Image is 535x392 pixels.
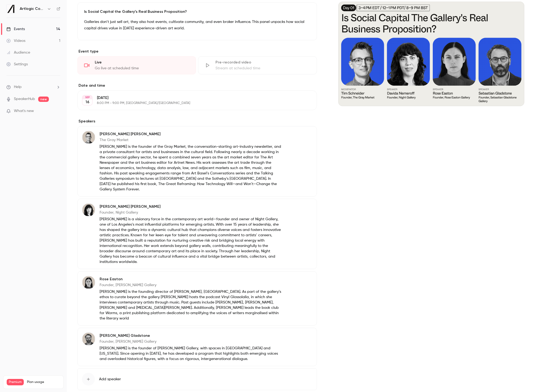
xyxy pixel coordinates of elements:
p: [PERSON_NAME] [PERSON_NAME] [100,131,282,137]
iframe: Noticeable Trigger [54,109,60,114]
p: The Gray Market [100,137,282,143]
span: Add speaker [99,377,121,382]
div: Sebastian Gladstone[PERSON_NAME] GladstoneFounder, [PERSON_NAME] Gallery[PERSON_NAME] is the foun... [77,328,317,366]
p: [PERSON_NAME] is the founder of [PERSON_NAME] Gallery, with spaces in [GEOGRAPHIC_DATA] and [US_S... [100,346,282,362]
p: Galleries don’t just sell art, they also host events, cultivate community, and even broker influe... [84,19,310,31]
p: Founder, [PERSON_NAME] Gallery [100,282,282,288]
p: Founder, Night Gallery [100,210,282,215]
p: [PERSON_NAME] is the founding director of [PERSON_NAME], [GEOGRAPHIC_DATA]. As part of the galler... [100,289,282,321]
button: Add speaker [77,368,317,390]
img: Sebastian Gladstone [82,333,95,345]
img: Davida Nemeroff [82,203,95,216]
p: Is Social Capital the Gallery’s Real Business Proposition? [84,9,310,14]
div: Davida Nemeroff[PERSON_NAME] [PERSON_NAME]Founder, Night Gallery[PERSON_NAME] is a visionary forc... [77,199,317,269]
div: Settings [6,62,28,67]
label: Speakers [77,119,317,124]
div: Pre-recorded videoStream at scheduled time [198,56,317,74]
span: new [38,97,49,102]
div: LiveGo live at scheduled time [77,56,196,74]
div: Rose EastonRose EastonFounder, [PERSON_NAME] Gallery[PERSON_NAME] is the founding director of [PE... [77,271,317,326]
span: Plan usage [27,380,60,384]
a: SpeakerHub [14,96,35,102]
span: Help [14,84,22,90]
p: 8:00 PM - 9:00 PM, [GEOGRAPHIC_DATA]/[GEOGRAPHIC_DATA] [97,101,289,105]
img: Rose Easton [82,276,95,289]
li: help-dropdown-opener [6,84,60,90]
p: [DATE] [97,95,289,101]
span: What's new [14,108,34,114]
div: Pre-recorded video [215,60,310,65]
h6: Artlogic Connect 2025 [20,6,45,11]
p: [PERSON_NAME] [PERSON_NAME] [100,204,282,209]
img: Tim Schneider [82,131,95,144]
div: Live [95,60,189,65]
label: Date and time [77,83,317,88]
p: [PERSON_NAME] Gladstone [100,333,282,338]
div: Tim Schneider[PERSON_NAME] [PERSON_NAME]The Gray Market[PERSON_NAME] is the founder of the Gray M... [77,126,317,197]
div: Go live at scheduled time [95,66,189,71]
div: SEP [82,95,92,99]
div: Stream at scheduled time [215,66,310,71]
img: Artlogic Connect 2025 [7,5,15,13]
p: [PERSON_NAME] is a visionary force in the contemporary art world—founder and owner of Night Galle... [100,217,282,265]
p: Rose Easton [100,277,282,282]
p: Event type [77,49,317,54]
div: Videos [6,38,25,43]
p: [PERSON_NAME] is the founder of the Gray Market, the conversation-starting art-industry newslette... [100,144,282,192]
div: Audience [6,50,30,55]
p: Founder, [PERSON_NAME] Gallery [100,339,282,344]
span: Premium [7,379,24,385]
div: Events [6,26,25,32]
p: 16 [85,99,89,105]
